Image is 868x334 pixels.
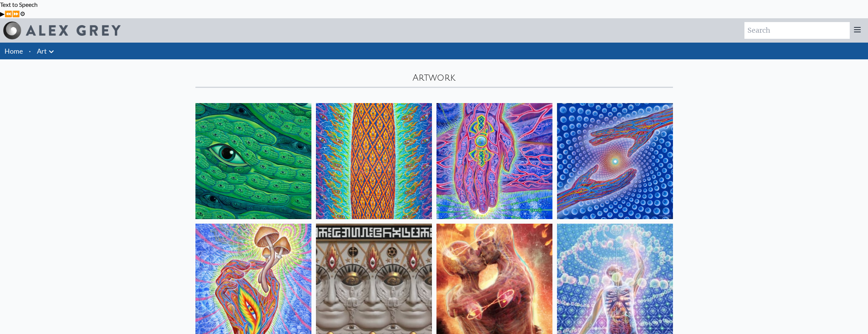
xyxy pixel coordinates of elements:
[744,22,850,39] input: Search
[5,47,23,55] a: Home
[26,43,34,59] li: ·
[37,46,47,56] a: Art
[20,9,25,18] button: Settings
[5,9,12,18] button: Previous
[12,9,20,18] button: Forward
[191,59,678,88] div: Artwork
